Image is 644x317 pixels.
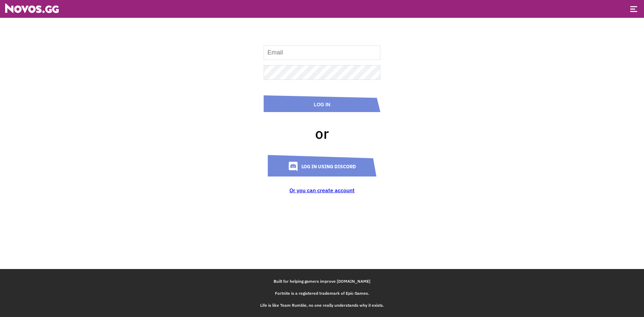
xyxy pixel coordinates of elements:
button: Log In [264,95,380,112]
div: Life is like Team Rumble, no one really understands why it exists. [5,303,639,308]
img: discord.ca7ae179.svg [288,162,298,171]
div: Built for helping gamers improve [DOMAIN_NAME] [5,279,639,284]
img: Novos [5,3,59,13]
input: Email [264,45,380,60]
a: Or you can create account [289,187,355,194]
div: Fortnite is a registered trademark of Epic Games. [5,291,639,296]
div: or [315,124,329,143]
a: Log in using Discord [268,155,377,176]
